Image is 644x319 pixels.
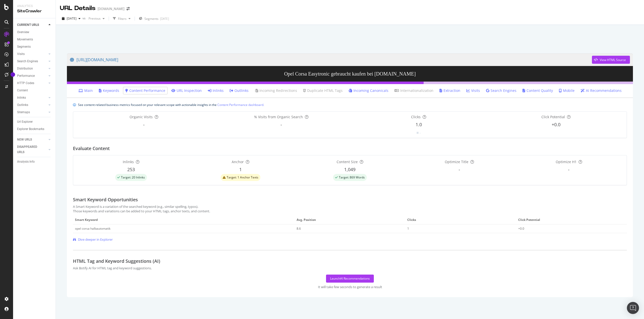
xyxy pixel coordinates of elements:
[17,22,47,28] a: CURRENT URLS
[17,44,52,49] a: Segments
[171,88,202,93] a: URL Inspection
[17,30,29,35] div: Overview
[17,73,35,79] div: Performance
[83,16,87,20] span: vs
[17,159,35,164] div: Analysis Info
[344,166,355,172] span: 1,049
[17,119,52,124] a: Url Explorer
[221,174,260,181] div: warning label
[417,132,419,134] img: Equal
[445,159,468,164] span: Optimize Title
[337,159,358,164] span: Content Size
[121,176,145,179] span: Target: 20 Inlinks
[17,66,47,71] a: Distribution
[73,197,138,202] h2: Smart Keyword Opportunities
[17,110,47,115] a: Sitemaps
[127,7,130,11] div: arrow-right-arrow-left
[339,176,365,179] span: Target: 869 Words
[559,88,575,93] a: Mobile
[67,66,633,82] h3: Opel Corsa Easytronic gebraucht kaufen bei [DOMAIN_NAME]
[541,114,565,119] span: Click Potential
[127,166,135,172] span: 253
[17,159,52,164] a: Analysis Info
[143,121,145,127] span: -
[17,119,33,124] div: Url Explorer
[411,114,421,119] span: Clicks
[118,17,127,21] div: Filters
[70,53,592,66] a: [URL][DOMAIN_NAME]
[78,88,93,93] a: Main
[466,88,480,93] a: Visits
[592,56,630,64] button: View HTML Source
[349,88,388,93] a: Incoming Canonicals
[416,121,422,127] span: 1.0
[552,121,560,127] span: +0.0
[111,15,133,23] button: Filters
[297,218,402,222] span: Avg. Position
[239,166,242,172] span: 1
[17,51,25,57] div: Visits
[17,73,47,79] a: Performance
[17,81,34,86] div: HTTP Codes
[87,16,101,21] span: Previous
[17,51,47,57] a: Visits
[78,237,113,242] span: Dive deeper in Explorer
[581,88,622,93] a: AI Recommendations
[11,72,15,77] div: Tooltip anchor
[73,237,113,242] a: Dive deeper in Explorer
[17,81,47,86] a: HTTP Codes
[17,30,52,35] a: Overview
[600,58,626,62] div: View HTML Source
[17,137,47,142] a: NEW URLS
[17,22,39,28] div: CURRENT URLS
[394,88,433,93] a: Internationalization
[125,88,165,93] a: Content Performance
[522,88,553,93] a: Content Quality
[208,88,224,93] a: Inlinks
[518,226,614,231] div: +0.0
[75,218,291,222] span: Smart Keyword
[17,88,28,93] div: Content
[137,15,171,23] button: Segments[DATE]
[17,37,52,42] a: Movements
[17,126,52,132] a: Explorer Bookmarks
[407,226,503,231] div: 1
[60,15,83,23] button: [DATE]
[17,110,30,115] div: Sitemaps
[227,176,258,179] span: Target: 1 Anchor Texts
[73,204,627,214] div: A Smart Keyword is a variation of the searched keyword (e.g., similar spelling, typos). Those key...
[17,102,28,108] div: Outlinks
[333,174,367,181] div: success label
[420,131,421,135] div: -
[297,226,393,231] div: 8.6
[98,6,125,11] div: [DOMAIN_NAME]
[556,159,577,164] span: Optimize H1
[160,17,169,21] div: [DATE]
[17,8,52,14] div: SiteCrawler
[326,275,374,283] button: LaunchAI Recommendations
[17,95,26,100] div: Inlinks
[318,285,382,289] div: It will take few seconds to generate a result
[330,276,370,281] div: Launch AI Recommendations
[87,15,107,23] button: Previous
[67,16,76,21] span: 2025 Sep. 26th
[99,88,119,93] a: Keywords
[73,146,110,151] h2: Evaluate Content
[130,114,153,119] span: Organic Visits
[518,218,624,222] span: Click Potential
[17,44,31,49] div: Segments
[115,174,147,181] div: success label
[627,302,639,314] div: Open Intercom Messenger
[17,144,43,155] div: DISAPPEARED URLS
[144,17,158,21] span: Segments
[17,144,47,155] a: DISAPPEARED URLS
[255,88,297,93] a: Incoming Redirections
[486,88,516,93] a: Search Engines
[254,114,303,119] span: % Visits from Organic Search
[78,102,264,107] div: See content-related business metrics focused on your relevant scope with actionable insights in the
[17,59,38,64] div: Search Engines
[17,4,52,8] div: Analytics
[60,4,96,13] div: URL Details
[73,266,627,271] div: Ask Botify AI for HTML tag and keyword suggestions.
[17,37,33,42] div: Movements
